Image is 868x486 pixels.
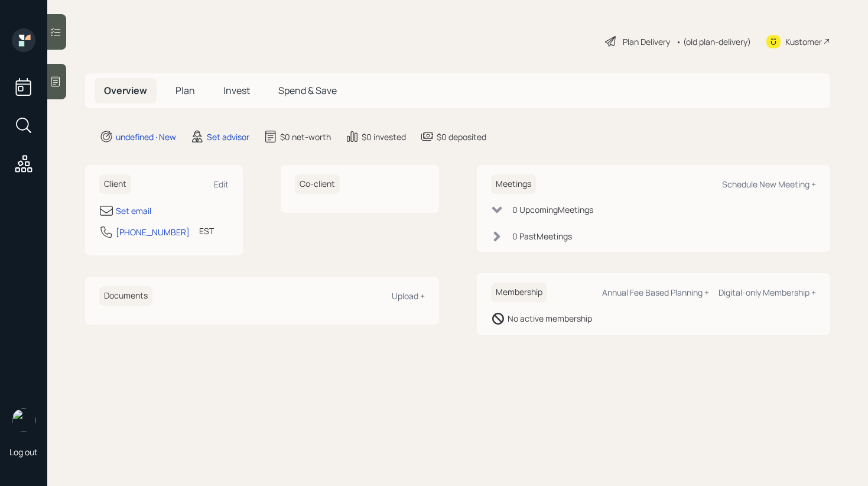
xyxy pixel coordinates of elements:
span: Invest [223,84,250,97]
span: Spend & Save [278,84,337,97]
div: $0 invested [362,131,406,143]
h6: Documents [99,286,152,306]
h6: Client [99,174,131,194]
div: Set email [116,205,151,217]
div: • (old plan-delivery) [676,35,751,48]
div: 0 Upcoming Meeting s [512,203,593,216]
div: 0 Past Meeting s [512,230,572,242]
h6: Meetings [491,174,536,194]
div: Digital-only Membership + [719,287,816,298]
div: Upload + [392,290,425,302]
div: Log out [9,446,38,458]
div: EST [199,225,214,237]
img: retirable_logo.png [12,409,35,432]
div: No active membership [508,312,592,325]
span: Overview [104,84,147,97]
div: [PHONE_NUMBER] [116,226,190,238]
div: Edit [214,179,229,190]
h6: Membership [491,283,547,302]
div: $0 net-worth [280,131,331,143]
div: undefined · New [116,131,176,143]
span: Plan [175,84,195,97]
h6: Co-client [295,174,340,194]
div: Set advisor [207,131,249,143]
div: Plan Delivery [623,35,670,48]
div: Schedule New Meeting + [722,179,816,190]
div: Annual Fee Based Planning + [602,287,709,298]
div: Kustomer [785,35,822,48]
div: $0 deposited [437,131,486,143]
